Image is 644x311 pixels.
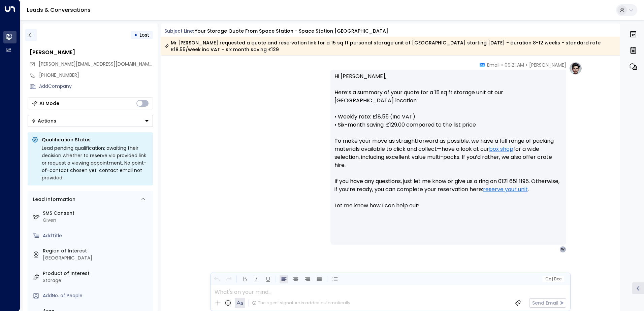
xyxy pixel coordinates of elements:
[195,28,388,35] div: Your storage quote from Space Station - Space Station [GEOGRAPHIC_DATA]
[31,196,75,203] div: Lead Information
[39,100,59,107] div: AI Mode
[164,28,194,34] span: Subject Line:
[483,185,528,194] a: reserve your unit
[27,6,91,14] a: Leads & Conversations
[501,62,503,68] span: •
[43,232,150,239] div: AddTitle
[489,145,513,153] a: box shop
[224,275,233,283] button: Redo
[487,62,500,68] span: Email
[43,292,150,299] div: AddNo. of People
[569,62,582,75] img: profile-logo.png
[140,32,149,38] span: Lost
[42,136,149,143] p: Qualification Status
[559,246,566,253] div: W
[545,277,561,281] span: Cc Bcc
[30,48,153,57] div: [PERSON_NAME]
[334,72,562,218] p: Hi [PERSON_NAME], Here’s a summary of your quote for a 15 sq ft storage unit at our [GEOGRAPHIC_D...
[529,62,566,68] span: [PERSON_NAME]
[134,29,137,41] div: •
[526,62,527,68] span: •
[505,62,524,68] span: 09:21 AM
[42,144,149,181] div: Lead pending qualification; awaiting their decision whether to reserve via provided link or reque...
[31,118,56,124] div: Actions
[39,72,153,79] div: [PHONE_NUMBER]
[43,270,150,277] label: Product of Interest
[213,275,221,283] button: Undo
[542,276,564,282] button: Cc|Bcc
[43,254,150,262] div: [GEOGRAPHIC_DATA]
[43,217,150,224] div: Given
[43,210,150,217] label: SMS Consent
[39,61,153,68] span: wilson@bluewilson.co.uk
[552,277,553,281] span: |
[164,39,616,53] div: Mr [PERSON_NAME] requested a quote and reservation link for a 15 sq ft personal storage unit at [...
[43,277,150,284] div: Storage
[43,247,150,254] label: Region of Interest
[28,115,153,127] button: Actions
[39,61,154,67] span: [PERSON_NAME][EMAIL_ADDRESS][DOMAIN_NAME]
[252,300,350,306] div: The agent signature is added automatically
[39,83,153,90] div: AddCompany
[28,115,153,127] div: Button group with a nested menu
